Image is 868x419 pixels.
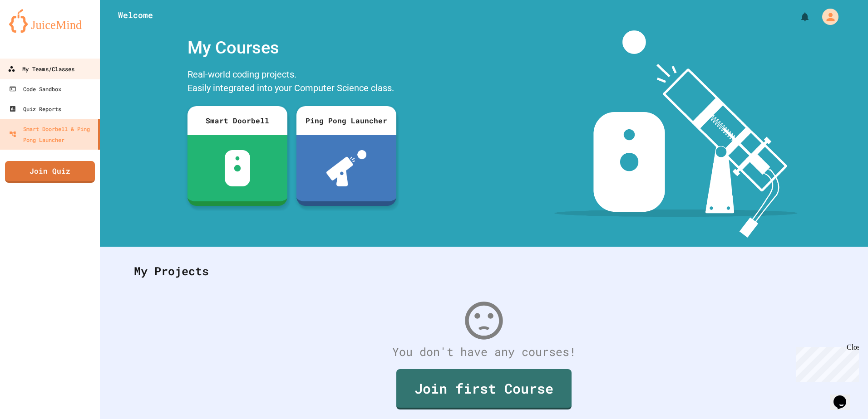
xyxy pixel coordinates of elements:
div: Smart Doorbell & Ping Pong Launcher [9,123,94,145]
img: ppl-with-ball.png [326,150,367,186]
div: Code Sandbox [9,83,61,94]
div: Quiz Reports [9,103,61,114]
img: sdb-white.svg [225,150,251,186]
iframe: chat widget [793,343,859,382]
div: Smart Doorbell [187,106,287,135]
div: My Teams/Classes [8,63,74,75]
iframe: chat widget [830,383,859,410]
div: My Courses [183,30,401,65]
div: Real-world coding projects. Easily integrated into your Computer Science class. [183,65,401,99]
div: My Projects [125,253,843,289]
a: Join Quiz [5,161,95,183]
div: Ping Pong Launcher [296,106,396,135]
div: My Account [813,6,841,27]
div: Chat with us now!Close [4,4,63,58]
div: My Notifications [783,9,813,24]
a: Join first Course [396,369,572,409]
img: banner-image-my-projects.png [554,30,798,238]
div: You don't have any courses! [125,343,843,361]
img: logo-orange.svg [9,9,91,33]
